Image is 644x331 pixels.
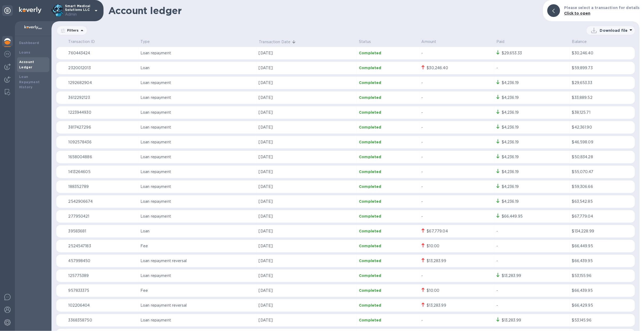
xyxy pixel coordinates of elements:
[502,95,519,100] div: $4,236.19
[496,243,568,249] p: -
[359,95,417,100] p: Completed
[496,258,568,264] p: -
[68,169,136,175] p: 1413264605
[259,228,355,234] p: [DATE]
[19,60,34,69] b: Account Ledger
[359,288,417,293] p: Completed
[564,11,591,15] b: Click to open
[68,288,136,293] p: 957833375
[19,75,40,89] b: Loan Repayment History
[259,199,355,204] p: [DATE]
[572,303,633,308] p: $66,429.95
[422,169,492,175] p: -
[140,273,255,279] p: Loan repayment
[259,184,355,189] p: [DATE]
[359,228,417,234] p: Completed
[68,317,136,323] p: 3368358750
[140,80,255,86] p: Loan repayment
[572,139,633,145] p: $46,598.09
[572,50,633,56] p: $30,246.40
[68,39,136,45] p: Transaction ID
[572,169,633,175] p: $55,070.47
[259,273,355,279] p: [DATE]
[572,228,633,234] p: $134,228.99
[259,214,355,219] p: [DATE]
[422,139,492,145] p: -
[140,154,255,160] p: Loan repayment
[68,228,136,234] p: 39583681
[19,7,41,13] img: Logo
[564,6,640,10] b: Please select a transaction for details
[572,243,633,249] p: $66,449.95
[140,184,255,189] p: Loan repayment
[496,39,568,45] p: Paid
[496,288,568,293] p: -
[359,317,417,323] p: Completed
[68,80,136,86] p: 1292682904
[359,39,417,45] p: Status
[259,258,355,264] p: [DATE]
[502,273,521,279] div: $13,283.99
[140,110,255,115] p: Loan repayment
[259,65,355,71] p: [DATE]
[259,288,355,293] p: [DATE]
[502,80,519,86] div: $4,236.19
[68,154,136,160] p: 1658004886
[259,125,355,130] p: [DATE]
[2,5,13,16] div: Unpin categories
[502,184,519,189] div: $4,236.19
[502,169,519,175] div: $4,236.19
[359,50,417,56] p: Completed
[572,214,633,219] p: $67,779.04
[427,228,448,234] div: $67,779.04
[572,39,633,45] p: Balance
[572,258,633,264] p: $66,439.95
[359,110,417,115] p: Completed
[502,199,519,204] div: $4,236.19
[422,199,492,204] p: -
[427,288,440,293] div: $10.00
[68,95,136,100] p: 3612292123
[422,80,492,86] p: -
[502,214,523,219] div: $66,449.95
[140,258,255,264] p: Loan repayment reversal
[359,258,417,263] p: Completed
[65,12,92,17] p: Admin
[68,258,136,264] p: 457998450
[108,5,539,16] h1: Account ledger
[359,125,417,130] p: Completed
[259,95,355,100] p: [DATE]
[140,288,255,293] p: Fee
[359,303,417,308] p: Completed
[572,95,633,100] p: $33,889.52
[502,110,519,115] div: $4,236.19
[259,317,355,323] p: [DATE]
[427,303,446,308] div: $13,283.99
[359,65,417,70] p: Completed
[68,125,136,130] p: 3817427296
[65,4,92,17] p: Smart Medical Solutions LLC
[259,243,355,249] p: [DATE]
[359,214,417,219] p: Completed
[359,243,417,249] p: Completed
[68,110,136,115] p: 1223944930
[572,273,633,279] p: $53,155.96
[496,65,568,71] p: -
[140,228,255,234] p: Loan
[68,243,136,249] p: 2524547183
[600,28,628,33] p: Download file
[140,95,255,100] p: Loan repayment
[259,139,355,145] p: [DATE]
[19,50,30,54] b: Loans
[422,317,492,323] p: -
[427,65,448,71] div: $30,246.40
[4,51,11,57] img: Foreign exchange
[19,41,39,45] b: Dashboard
[427,243,440,249] div: $10.00
[502,139,519,145] div: $4,236.19
[572,184,633,189] p: $59,306.66
[259,303,355,308] p: [DATE]
[572,125,633,130] p: $42,361.90
[572,110,633,115] p: $38,125.71
[140,50,255,56] p: Loan repayment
